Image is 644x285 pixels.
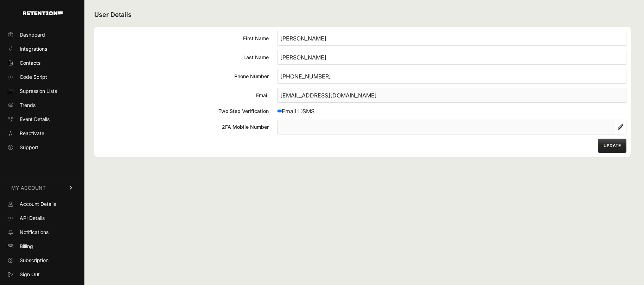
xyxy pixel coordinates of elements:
[20,116,50,123] span: Event Details
[277,108,296,115] label: Email
[277,69,626,84] input: Phone Number
[4,128,80,139] a: Reactivate
[20,130,44,137] span: Reactivate
[98,108,269,115] div: Two Step Verification
[4,100,80,111] a: Trends
[598,139,626,153] button: UPDATE
[298,108,314,115] label: SMS
[98,92,269,99] div: Email
[4,57,80,69] a: Contacts
[20,74,47,81] span: Code Script
[4,177,80,198] a: MY ACCOUNT
[20,271,40,278] span: Sign Out
[98,123,269,131] div: 2FA Mobile Number
[4,213,80,224] a: API Details
[23,11,63,15] img: Retention.com
[20,201,56,208] span: Account Details
[4,85,80,97] a: Supression Lists
[277,31,626,46] input: First Name
[20,59,40,66] span: Contacts
[4,43,80,55] a: Integrations
[4,142,80,153] a: Support
[4,114,80,125] a: Event Details
[278,120,615,134] input: 2FA Mobile Number
[277,109,282,113] input: Email
[20,45,47,52] span: Integrations
[20,257,49,264] span: Subscription
[4,198,80,210] a: Account Details
[20,144,38,151] span: Support
[20,88,57,95] span: Supression Lists
[4,71,80,83] a: Code Script
[4,255,80,266] a: Subscription
[4,29,80,40] a: Dashboard
[20,229,49,236] span: Notifications
[277,50,626,65] input: Last Name
[98,54,269,61] div: Last Name
[20,243,33,250] span: Billing
[4,269,80,280] a: Sign Out
[277,88,626,103] input: Email
[20,215,45,222] span: API Details
[20,102,36,109] span: Trends
[4,227,80,238] a: Notifications
[98,35,269,42] div: First Name
[98,73,269,80] div: Phone Number
[11,184,46,191] span: MY ACCOUNT
[4,241,80,252] a: Billing
[298,109,302,113] input: SMS
[94,10,631,20] h2: User Details
[20,31,45,38] span: Dashboard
